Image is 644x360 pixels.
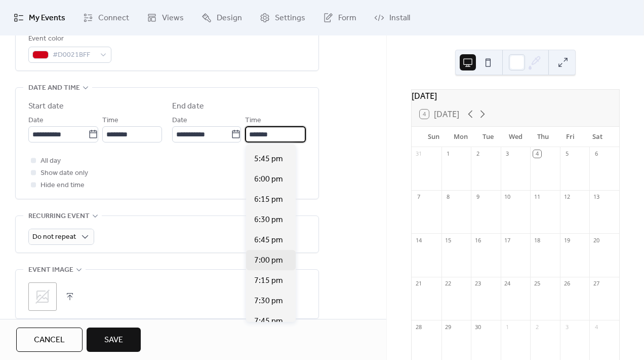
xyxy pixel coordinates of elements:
[415,193,422,201] div: 7
[502,127,529,147] div: Wed
[445,280,452,287] div: 22
[254,275,283,287] span: 7:15 pm
[254,173,283,186] span: 6:00 pm
[172,115,187,127] span: Date
[29,12,65,24] span: My Events
[563,280,571,287] div: 26
[245,115,261,127] span: Time
[41,155,61,167] span: All day
[415,323,422,331] div: 28
[32,230,76,244] span: Do not repeat
[563,193,571,201] div: 12
[254,295,283,307] span: 7:30 pm
[194,4,250,31] a: Design
[41,179,85,192] span: Hide end time
[367,4,418,31] a: Install
[592,193,600,201] div: 13
[254,255,283,267] span: 7:00 pm
[474,236,481,244] div: 16
[415,280,422,287] div: 21
[592,280,600,287] div: 27
[28,82,80,94] span: Date and time
[34,334,65,346] span: Cancel
[474,193,481,201] div: 9
[445,236,452,244] div: 15
[28,282,57,311] div: ;
[338,12,356,24] span: Form
[504,193,511,201] div: 10
[556,127,584,147] div: Fri
[415,150,422,158] div: 31
[87,328,141,352] button: Save
[172,100,204,113] div: End date
[102,115,118,127] span: Time
[592,323,600,331] div: 4
[28,100,64,113] div: Start date
[389,12,410,24] span: Install
[445,150,452,158] div: 1
[254,194,283,206] span: 6:15 pm
[217,12,242,24] span: Design
[254,234,283,246] span: 6:45 pm
[445,323,452,331] div: 29
[53,49,95,61] span: #D0021BFF
[28,210,90,223] span: Recurring event
[533,280,541,287] div: 25
[592,236,600,244] div: 20
[254,214,283,226] span: 6:30 pm
[6,4,73,31] a: My Events
[584,127,611,147] div: Sat
[252,4,313,31] a: Settings
[529,127,556,147] div: Thu
[533,193,541,201] div: 11
[275,12,305,24] span: Settings
[504,323,511,331] div: 1
[28,264,73,276] span: Event image
[533,323,541,331] div: 2
[420,127,447,147] div: Sun
[98,12,129,24] span: Connect
[415,236,422,244] div: 14
[474,127,502,147] div: Tue
[563,150,571,158] div: 5
[104,334,123,346] span: Save
[474,323,481,331] div: 30
[254,315,283,328] span: 7:45 pm
[563,323,571,331] div: 3
[592,150,600,158] div: 6
[445,193,452,201] div: 8
[16,328,83,352] button: Cancel
[28,33,109,45] div: Event color
[41,167,88,179] span: Show date only
[254,153,283,165] span: 5:45 pm
[474,280,481,287] div: 23
[412,90,619,102] div: [DATE]
[474,150,481,158] div: 2
[533,150,541,158] div: 4
[75,4,137,31] a: Connect
[533,236,541,244] div: 18
[563,236,571,244] div: 19
[162,12,184,24] span: Views
[447,127,474,147] div: Mon
[504,280,511,287] div: 24
[504,236,511,244] div: 17
[139,4,191,31] a: Views
[504,150,511,158] div: 3
[28,115,44,127] span: Date
[315,4,364,31] a: Form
